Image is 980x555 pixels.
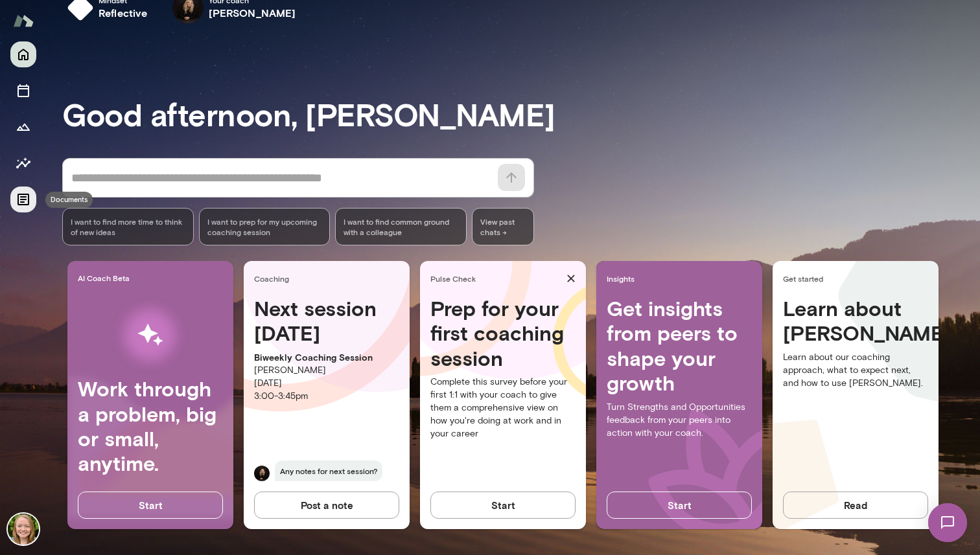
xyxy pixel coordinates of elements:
span: I want to find more time to think of new ideas [71,216,185,237]
p: [PERSON_NAME] [254,364,399,377]
span: AI Coach Beta [78,273,228,283]
p: Learn about our coaching approach, what to expect next, and how to use [PERSON_NAME]. [783,351,928,390]
button: Documents [10,187,36,212]
span: Get started [783,273,933,284]
p: [DATE] [254,377,399,390]
h4: Next session [DATE] [254,296,399,346]
p: Complete this survey before your first 1:1 with your coach to give them a comprehensive view on h... [430,376,576,440]
img: Carmela [254,466,270,481]
button: Start [78,492,223,519]
h4: Learn about [PERSON_NAME] [783,296,928,346]
h4: Get insights from peers to shape your growth [607,296,752,396]
button: Read [783,492,928,519]
div: I want to find common ground with a colleague [335,208,467,245]
span: View past chats -> [472,208,534,245]
div: I want to find more time to think of new ideas [62,208,194,245]
img: AI Workflows [93,294,208,376]
img: Syd Abrams [8,514,39,545]
span: Any notes for next session? [275,460,382,481]
h6: [PERSON_NAME] [209,5,296,21]
span: I want to find common ground with a colleague [344,216,458,237]
button: Post a note [254,492,399,519]
h4: Prep for your first coaching session [430,296,576,370]
div: Documents [45,192,93,208]
span: I want to prep for my upcoming coaching session [207,216,322,237]
span: Coaching [254,273,404,284]
button: Sessions [10,78,36,104]
span: Insights [607,273,757,284]
button: Start [607,492,752,519]
h3: Good afternoon, [PERSON_NAME] [62,96,980,132]
h6: reflective [99,5,148,21]
button: Insights [10,150,36,176]
div: I want to prep for my upcoming coaching session [199,208,331,245]
h4: Work through a problem, big or small, anytime. [78,376,223,476]
button: Home [10,41,36,67]
button: Growth Plan [10,114,36,140]
span: Pulse Check [430,273,561,284]
p: 3:00 - 3:45pm [254,390,399,403]
p: Turn Strengths and Opportunities feedback from your peers into action with your coach. [607,401,752,440]
p: Biweekly Coaching Session [254,351,399,364]
button: Start [430,492,576,519]
img: Mento [13,8,34,33]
